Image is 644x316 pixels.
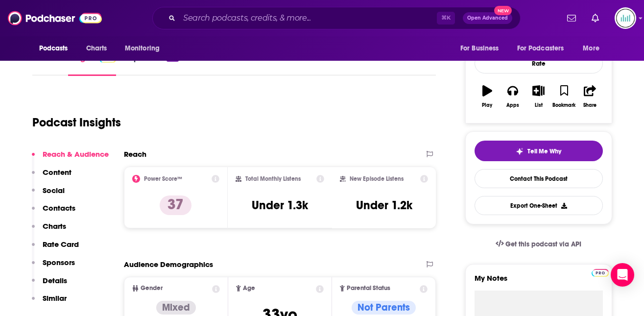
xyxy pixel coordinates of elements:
button: Rate Card [32,240,79,258]
a: Pro website [592,267,609,277]
span: For Podcasters [517,42,564,55]
a: Contact This Podcast [475,169,603,188]
div: Share [583,102,596,108]
a: InsightsPodchaser Pro [68,53,117,76]
button: Share [577,79,602,114]
a: Episodes227 [130,53,178,76]
a: About [32,53,54,76]
span: Gender [141,285,163,292]
p: Social [43,186,65,195]
span: More [583,42,599,55]
button: Export One-Sheet [475,196,603,215]
button: Bookmark [551,79,577,114]
a: Show notifications dropdown [563,10,580,26]
img: tell me why sparkle [516,147,524,155]
button: Apps [500,79,525,114]
p: Contacts [43,203,75,213]
div: Play [482,102,492,108]
span: Open Advanced [467,16,508,21]
span: ⌘ K [437,12,455,24]
span: Logged in as podglomerate [615,7,636,29]
a: Charts [80,39,113,58]
input: Search podcasts, credits, & more... [179,10,437,26]
p: Rate Card [43,240,79,249]
p: Sponsors [43,258,75,267]
button: Social [32,186,65,204]
span: New [494,6,512,15]
h2: Reach [124,149,146,159]
button: open menu [511,39,578,58]
div: Bookmark [552,102,575,108]
a: Show notifications dropdown [588,10,603,26]
div: Open Intercom Messenger [611,263,634,287]
button: List [525,79,551,114]
span: Tell Me Why [527,147,561,155]
span: Parental Status [347,285,390,292]
button: Open AdvancedNew [463,12,512,24]
div: Mixed [156,301,196,315]
button: Charts [32,221,66,240]
p: 37 [160,195,191,215]
h3: Under 1.3k [252,198,308,213]
p: Details [43,276,67,285]
span: Age [243,285,255,292]
button: open menu [32,39,81,58]
div: Rate [475,53,603,73]
button: Details [32,276,67,294]
h3: Under 1.2k [356,198,412,213]
button: Play [475,79,500,114]
a: Similar [302,53,326,76]
p: Charts [43,221,66,231]
h1: Podcast Insights [32,115,121,130]
button: Contacts [32,203,75,221]
button: open menu [576,39,612,58]
div: List [535,102,543,108]
button: open menu [118,39,172,58]
span: For Business [460,42,499,55]
a: Reviews [192,53,221,76]
span: Podcasts [39,42,68,55]
label: My Notes [475,273,603,291]
button: Reach & Audience [32,149,109,168]
button: Show profile menu [615,7,636,29]
button: Sponsors [32,258,75,276]
a: Get this podcast via API [488,232,590,256]
div: Not Parents [352,301,416,315]
p: Content [43,168,72,177]
a: Lists [274,53,288,76]
span: Charts [86,42,107,55]
button: open menu [453,39,511,58]
h2: New Episode Listens [350,175,404,182]
span: Get this podcast via API [505,240,581,248]
span: Monitoring [125,42,160,55]
div: Search podcasts, credits, & more... [152,7,521,29]
button: Content [32,168,72,186]
h2: Power Score™ [144,175,182,182]
h2: Audience Demographics [124,260,213,269]
h2: Total Monthly Listens [245,175,301,182]
img: Podchaser Pro [592,269,609,277]
a: Credits [235,53,260,76]
button: Similar [32,293,67,312]
p: Reach & Audience [43,149,109,159]
button: tell me why sparkleTell Me Why [475,141,603,161]
div: Apps [506,102,519,108]
img: User Profile [615,7,636,29]
p: Similar [43,293,67,303]
img: Podchaser - Follow, Share and Rate Podcasts [8,9,102,27]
